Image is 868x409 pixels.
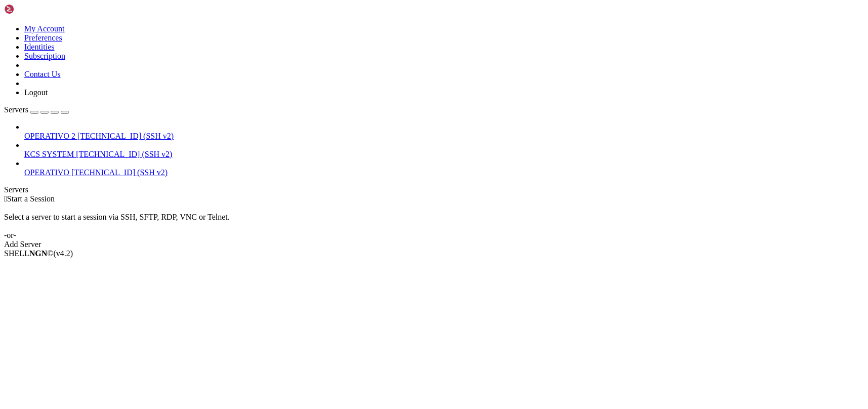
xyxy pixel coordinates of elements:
span: [TECHNICAL_ID] (SSH v2) [76,150,172,158]
span: [TECHNICAL_ID] (SSH v2) [77,132,174,140]
span: OPERATIVO 2 [24,132,75,140]
a: Preferences [24,33,62,42]
span: SHELL © [4,249,73,258]
a: My Account [24,24,65,33]
b: NGN [29,249,48,258]
a: OPERATIVO [TECHNICAL_ID] (SSH v2) [24,168,864,177]
div: Select a server to start a session via SSH, SFTP, RDP, VNC or Telnet. -or- [4,203,864,240]
span:  [4,194,7,203]
li: KCS SYSTEM [TECHNICAL_ID] (SSH v2) [24,141,864,159]
a: Identities [24,43,55,51]
span: Start a Session [7,194,55,203]
span: Servers [4,105,28,114]
span: 4.2.0 [54,249,73,258]
span: [TECHNICAL_ID] (SSH v2) [71,168,168,177]
div: Servers [4,185,864,194]
a: Servers [4,105,69,114]
a: OPERATIVO 2 [TECHNICAL_ID] (SSH v2) [24,132,864,141]
li: OPERATIVO [TECHNICAL_ID] (SSH v2) [24,159,864,177]
img: Shellngn [4,4,62,14]
div: Add Server [4,240,864,249]
span: KCS SYSTEM [24,150,74,158]
a: Logout [24,88,48,97]
li: OPERATIVO 2 [TECHNICAL_ID] (SSH v2) [24,122,864,141]
span: OPERATIVO [24,168,69,177]
a: KCS SYSTEM [TECHNICAL_ID] (SSH v2) [24,150,864,159]
a: Contact Us [24,70,61,78]
a: Subscription [24,52,65,60]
